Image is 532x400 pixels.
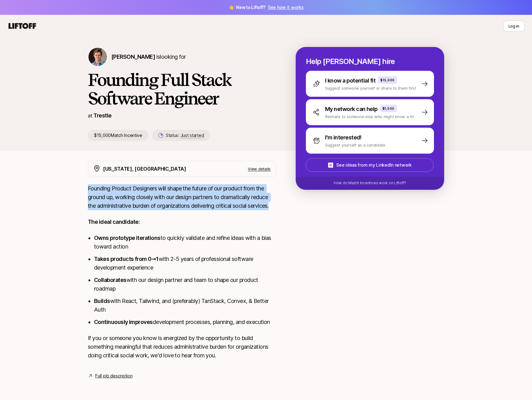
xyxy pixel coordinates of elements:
p: Suggest yourself as a candidate [325,142,385,148]
p: Status: [166,132,204,139]
li: with React, Tailwind, and (preferably) TanStack, Convex, & Better Auth [94,297,276,314]
a: Trestle [93,112,111,119]
img: Francis Barth [88,48,107,66]
p: Help [PERSON_NAME] hire [306,57,434,66]
span: 👋 New to Liftoff? [229,4,304,11]
li: with 2-5 years of professional software development experience [94,255,276,272]
p: Suggest someone yourself or share to them first [325,85,416,91]
p: See ideas from my LinkedIn network [336,161,411,169]
strong: Continuously improves [94,319,153,325]
span: [PERSON_NAME] [111,53,155,60]
p: is looking for [111,53,186,61]
p: How do Match Incentives work on Liftoff? [334,180,406,186]
p: at [88,112,92,120]
button: See ideas from my LinkedIn network [306,158,434,172]
p: Reshare to someone else who might know a fit [325,113,414,120]
strong: Builds [94,298,110,304]
strong: Collaborates [94,277,127,283]
p: $15,000 Match Incentive [88,130,148,141]
p: I know a potential fit [325,76,375,85]
button: Log in [503,20,525,32]
p: My network can help [325,105,378,113]
h1: Founding Full Stack Software Engineer [88,70,276,108]
p: Founding Product Designers will shape the future of our product from the ground up, working close... [88,184,276,210]
p: [US_STATE], [GEOGRAPHIC_DATA] [103,165,186,173]
strong: The ideal candidate: [88,219,140,225]
li: with our design partner and team to shape our product roadmap [94,276,276,293]
li: development processes, planning, and execution [94,318,276,326]
p: $1,500 [383,106,394,111]
a: Full job description [95,372,132,380]
strong: Owns prototype iterations [94,235,161,241]
a: See how it works [268,5,304,10]
p: If you or someone you know is energized by the opportunity to build something meaningful that red... [88,334,276,360]
p: $15,000 [380,78,395,83]
strong: Takes products from 0→1 [94,256,159,262]
p: I'm interested! [325,133,362,142]
p: View details [248,166,271,172]
span: Just started [181,133,204,138]
li: to quickly validate and refine ideas with a bias toward action [94,234,276,251]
